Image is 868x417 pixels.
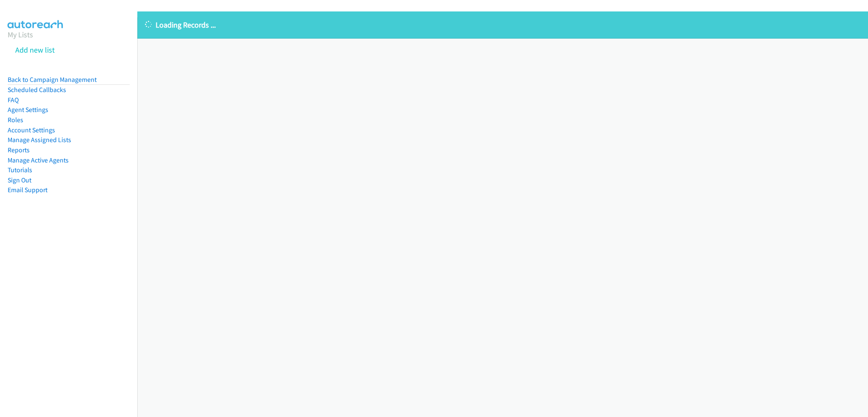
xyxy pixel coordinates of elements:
a: Roles [8,116,23,124]
p: Loading Records ... [145,19,860,31]
a: My Lists [8,30,33,39]
a: Sign Out [8,176,31,184]
a: Back to Campaign Management [8,76,97,84]
a: Account Settings [8,126,55,134]
a: Manage Assigned Lists [8,136,71,144]
a: Manage Active Agents [8,156,69,164]
a: FAQ [8,96,19,104]
a: Reports [8,146,30,154]
a: Tutorials [8,166,32,174]
a: Add new list [15,45,55,55]
a: Scheduled Callbacks [8,86,66,94]
a: Email Support [8,186,47,194]
a: Agent Settings [8,106,48,114]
